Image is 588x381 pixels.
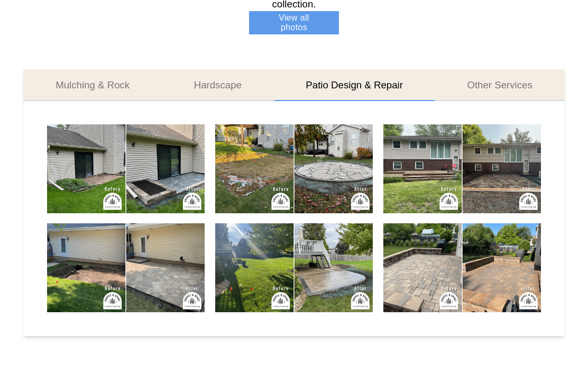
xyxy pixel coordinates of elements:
[215,223,373,312] img: Shovel & Spade BeforeAfter - 168.png
[274,69,435,101] button: Patio Design & Repair
[383,223,541,312] img: Shovel & Spade BeforeAfter - 99.png
[47,223,205,312] img: Shovel & Spade BeforeAfter - 123.png
[162,69,274,101] button: Hardscape
[23,69,161,101] button: Mulching & Rock
[383,124,541,213] img: Shovel & Spade BeforeAfter - 263.png
[47,124,205,213] img: Shovel & Spade BeforeAfter - 82.png
[435,69,565,101] button: Other Services
[249,11,339,34] a: View all photos
[215,124,373,213] img: Shovel & Spade BeforeAfter - 180.png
